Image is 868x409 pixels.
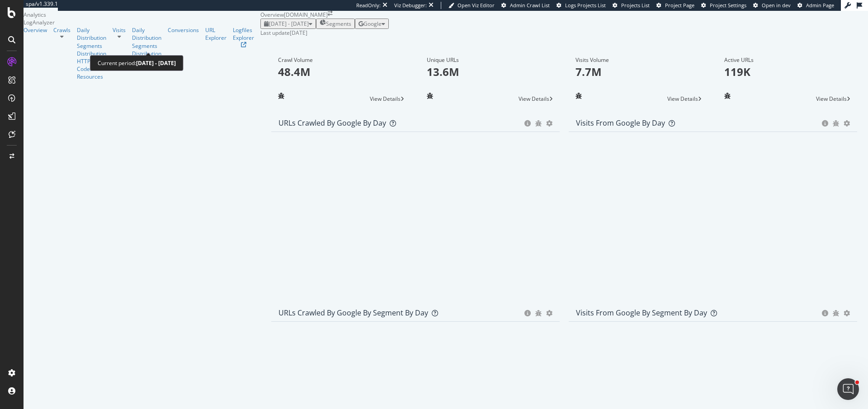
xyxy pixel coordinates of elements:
[370,95,401,103] span: View Details
[136,59,176,67] b: [DATE] - [DATE]
[524,310,531,316] div: circle-info
[833,120,839,127] div: bug
[260,19,316,29] button: [DATE] - [DATE]
[77,57,106,73] a: HTTP Codes
[24,19,260,26] div: LogAnalyzer
[576,308,707,317] div: Visits from Google By Segment By Day
[762,2,791,9] span: Open in dev
[326,20,351,28] span: Segments
[278,93,291,99] div: bug
[535,310,542,316] div: bug
[510,2,550,9] span: Admin Crawl List
[427,64,553,80] p: 13.6M
[427,56,553,64] div: Unique URLs
[576,56,702,64] div: Visits Volume
[837,378,859,400] iframe: Intercom live chat
[284,11,328,19] div: [DOMAIN_NAME]
[278,56,404,64] div: Crawl Volume
[458,2,495,9] span: Open Viz Editor
[621,2,650,9] span: Projects List
[132,26,161,42] a: Daily Distribution
[806,2,834,9] span: Admin Page
[260,29,307,37] div: Last update
[328,11,333,16] div: arrow-right-arrow-left
[290,29,307,37] div: [DATE]
[77,42,106,57] a: Segments Distribution
[576,64,702,80] p: 7.7M
[710,2,746,9] span: Project Settings
[519,95,549,103] span: View Details
[844,310,850,316] div: gear
[113,26,126,34] a: Visits
[753,2,791,9] a: Open in dev
[77,26,106,42] a: Daily Distribution
[557,2,606,9] a: Logs Projects List
[394,2,427,9] div: Viz Debugger:
[576,93,588,99] div: bug
[278,308,428,317] div: URLs Crawled by Google By Segment By Day
[822,120,828,127] div: circle-info
[98,59,176,67] div: Current period:
[24,11,260,19] div: Analytics
[233,26,254,42] div: Logfiles Explorer
[501,2,550,9] a: Admin Crawl List
[53,26,71,34] a: Crawls
[24,26,47,34] a: Overview
[822,310,828,316] div: circle-info
[278,118,386,127] div: URLs Crawled by Google by day
[724,64,850,80] p: 119K
[356,2,381,9] div: ReadOnly:
[565,2,606,9] span: Logs Projects List
[278,64,404,80] p: 48.4M
[427,93,439,99] div: bug
[77,73,106,80] a: Resources
[724,56,850,64] div: Active URLs
[613,2,650,9] a: Projects List
[844,120,850,127] div: gear
[269,20,309,28] span: [DATE] - [DATE]
[546,120,552,127] div: gear
[448,2,495,9] a: Open Viz Editor
[701,2,746,9] a: Project Settings
[665,2,694,9] span: Project Page
[168,26,199,34] a: Conversions
[833,310,839,316] div: bug
[363,20,382,28] span: Google
[724,93,737,99] div: bug
[316,19,355,29] button: Segments
[576,118,665,127] div: Visits from Google by day
[546,310,552,316] div: gear
[816,95,847,103] span: View Details
[233,26,254,47] a: Logfiles Explorer
[656,2,694,9] a: Project Page
[205,26,226,42] a: URL Explorer
[260,11,284,19] div: Overview
[797,2,834,9] a: Admin Page
[355,19,389,29] button: Google
[524,120,531,127] div: circle-info
[535,120,542,127] div: bug
[667,95,698,103] span: View Details
[132,42,161,57] a: Segments Distribution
